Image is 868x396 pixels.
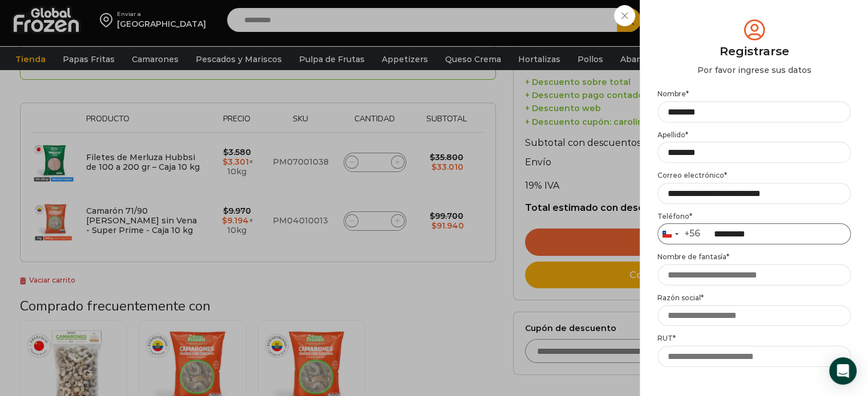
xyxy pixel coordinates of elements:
[657,130,851,140] label: Apellido
[741,17,768,43] img: tabler-icon-user-circle.svg
[829,357,857,385] div: Open Intercom Messenger
[657,252,851,262] label: Nombre de fantasía
[657,43,851,60] div: Registrarse
[657,293,851,303] label: Razón social
[657,64,851,76] div: Por favor ingrese sus datos
[658,224,700,244] button: Selected country
[657,89,851,99] label: Nombre
[684,228,700,240] div: +56
[657,334,851,343] label: RUT
[657,212,851,221] label: Teléfono
[657,171,851,180] label: Correo electrónico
